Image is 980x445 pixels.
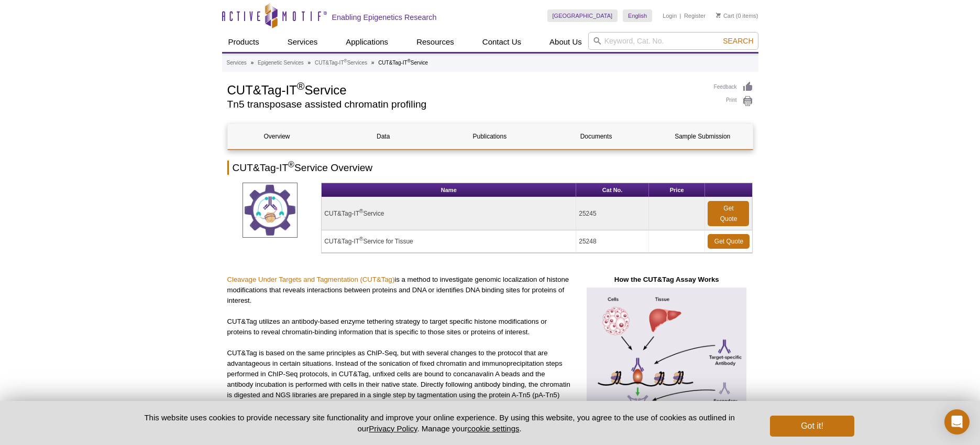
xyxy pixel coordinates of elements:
h2: Tn5 transposase assisted chromatin profiling [227,100,703,109]
td: CUT&Tag-IT Service [322,197,576,230]
img: CUT&Tag Service [243,183,298,238]
li: » [371,60,375,66]
a: Cart [716,12,734,19]
a: Privacy Policy [369,424,417,433]
a: Publications [441,124,539,149]
a: Feedback [714,81,753,93]
td: 25248 [576,230,649,253]
button: Search [720,36,756,46]
a: Cleavage Under Targets and Tagmentation (CUT&Tag) [227,276,395,283]
a: Get Quote [708,234,750,249]
sup: ® [359,236,363,242]
img: Your Cart [716,13,721,18]
sup: ® [288,160,294,169]
a: Overview [228,124,326,149]
a: Get Quote [708,201,749,226]
a: Epigenetic Services [258,58,304,68]
th: Name [322,183,576,197]
th: Price [649,183,706,197]
input: Keyword, Cat. No. [588,32,758,50]
p: is a method to investigate genomic localization of histone modifications that reveals interaction... [227,274,572,306]
li: CUT&Tag-IT Service [378,60,428,66]
a: CUT&Tag-IT®Services [315,58,367,68]
p: CUT&Tag is based on the same principles as ChIP-Seq, but with several changes to the protocol tha... [227,348,572,411]
a: Services [281,32,324,52]
a: [GEOGRAPHIC_DATA] [547,9,618,22]
td: CUT&Tag-IT Service for Tissue [322,230,576,253]
li: » [251,60,254,66]
td: 25245 [576,197,649,230]
sup: ® [297,80,305,92]
h1: CUT&Tag-IT Service [227,81,703,97]
sup: ® [344,58,347,63]
a: Applications [339,32,394,52]
p: CUT&Tag utilizes an antibody-based enzyme tethering strategy to target specific histone modificat... [227,316,572,337]
a: Contact Us [476,32,527,52]
strong: How the CUT&Tag Assay Works [614,276,719,283]
a: English [623,9,652,22]
a: About Us [543,32,588,52]
sup: ® [359,208,363,214]
div: Open Intercom Messenger [944,409,970,435]
a: Sample Submission [653,124,752,149]
a: Documents [547,124,645,149]
p: This website uses cookies to provide necessary site functionality and improve your online experie... [126,412,753,434]
h2: CUT&Tag-IT Service Overview [227,161,753,175]
a: Data [334,124,433,149]
button: cookie settings [467,424,519,433]
h2: Enabling Epigenetics Research [332,13,437,22]
sup: ® [408,58,411,63]
span: Search [723,37,753,45]
li: » [308,60,311,66]
li: (0 items) [716,9,758,22]
a: Register [684,12,706,19]
a: Services [227,58,247,68]
a: Products [222,32,266,52]
a: Login [663,12,677,19]
li: | [680,9,681,22]
th: Cat No. [576,183,649,197]
button: Got it! [770,416,854,437]
a: Resources [410,32,460,52]
a: Print [714,96,753,107]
